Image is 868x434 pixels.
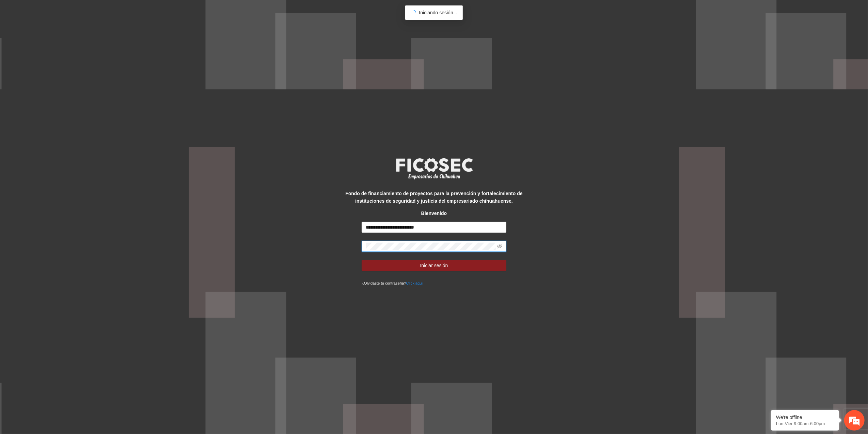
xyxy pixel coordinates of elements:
div: Dejar un mensaje [35,35,114,44]
span: Estamos sin conexión. Déjenos un mensaje. [13,91,120,160]
span: loading [410,9,417,16]
div: Minimizar ventana de chat en vivo [112,3,128,20]
a: Click aqui [406,281,423,285]
small: ¿Olvidaste tu contraseña? [362,281,423,285]
em: Enviar [101,210,124,219]
p: Lun-Vier 9:00am-6:00pm [776,421,834,426]
textarea: Escriba su mensaje aquí y haga clic en “Enviar” [3,186,130,210]
span: Iniciar sesión [420,262,448,269]
img: logo [392,156,477,181]
strong: Fondo de financiamiento de proyectos para la prevención y fortalecimiento de instituciones de seg... [345,191,522,204]
span: eye-invisible [497,244,502,249]
strong: Bienvenido [421,211,447,216]
button: Iniciar sesión [362,260,506,271]
div: We're offline [776,415,834,420]
span: Iniciando sesión... [419,10,457,15]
